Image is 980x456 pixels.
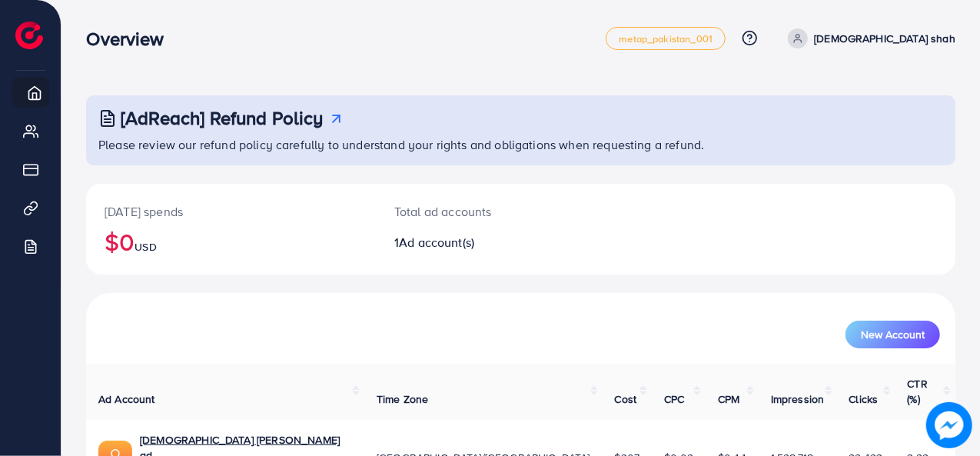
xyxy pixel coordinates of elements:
span: Ad account(s) [399,234,474,251]
a: [DEMOGRAPHIC_DATA] shah [782,28,955,48]
button: New Account [845,321,940,348]
span: Time Zone [377,391,428,407]
span: CPM [718,391,739,407]
p: Please review our refund policy carefully to understand your rights and obligations when requesti... [98,135,946,154]
img: image [926,402,972,448]
p: [DATE] spends [105,202,357,221]
span: metap_pakistan_001 [619,34,713,44]
span: New Account [861,329,925,340]
a: metap_pakistan_001 [606,27,726,50]
p: Total ad accounts [394,202,575,221]
span: CTR (%) [908,376,928,407]
span: Impression [771,391,825,407]
h3: Overview [86,28,176,50]
img: logo [15,22,43,49]
p: [DEMOGRAPHIC_DATA] shah [814,29,955,48]
span: CPC [664,391,684,407]
span: Cost [615,391,637,407]
h2: 1 [394,235,575,250]
span: Clicks [849,391,879,407]
h2: $0 [105,227,357,256]
span: Ad Account [98,391,155,407]
span: USD [135,239,156,255]
h3: [AdReach] Refund Policy [121,107,324,129]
